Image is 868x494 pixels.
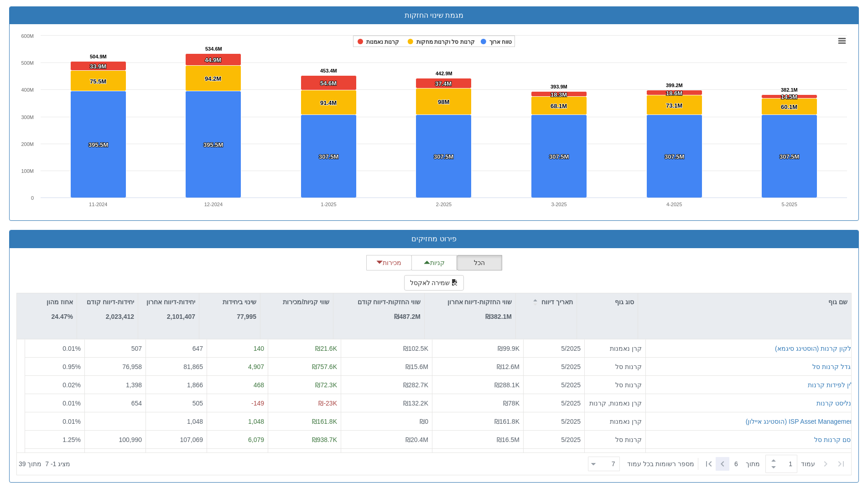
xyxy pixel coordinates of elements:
[780,153,799,160] tspan: 307.5M
[211,380,264,389] div: 468
[150,416,203,426] div: 1,048
[551,91,567,98] tspan: 18.3M
[366,39,399,45] tspan: קרנות נאמנות
[29,362,81,371] div: 0.95 %
[89,202,107,207] text: 11-2024
[457,255,502,270] button: הכל
[320,99,337,106] tspan: 91.4M
[29,344,81,353] div: 0.01 %
[551,202,567,207] text: 3-2025
[88,380,142,389] div: 1,398
[88,141,108,148] tspan: 395.5M
[394,313,421,320] strong: ₪487.2M
[321,202,336,207] text: 1-2025
[211,398,264,407] div: -149
[782,202,797,207] text: 5-2025
[551,103,567,109] tspan: 68.1M
[88,435,142,444] div: 100,990
[438,99,449,105] tspan: 98M
[516,293,577,311] div: תאריך דיווח
[436,71,452,76] tspan: 442.9M
[47,297,73,307] p: אחוז מהון
[527,435,581,444] div: 5/2025
[435,80,452,87] tspan: 37.4M
[312,417,337,425] span: ₪161.8K
[489,39,512,45] tspan: טווח ארוך
[21,60,34,66] text: 500M
[21,168,34,174] text: 100M
[808,380,855,389] button: ילין לפידות קרנות
[666,102,682,109] tspan: 73.1M
[315,345,337,352] span: ₪21.6K
[29,398,81,407] div: 0.01 %
[88,362,142,371] div: 76,958
[21,33,34,39] text: 600M
[405,363,428,370] span: ₪15.6M
[260,293,333,311] div: שווי קניות/מכירות
[527,344,581,353] div: 5/2025
[411,255,457,270] button: קניות
[87,297,134,307] p: יחידות-דיווח קודם
[527,362,581,371] div: 5/2025
[638,293,851,311] div: שם גוף
[90,78,106,85] tspan: 75.5M
[312,436,337,443] span: ₪938.7K
[16,11,852,20] h3: מגמת שינוי החזקות
[403,381,428,388] span: ₪282.7K
[588,398,642,407] div: קרן נאמנות, קרנות סל
[588,344,642,353] div: קרן נאמנות
[527,416,581,426] div: 5/2025
[814,435,855,444] button: קסם קרנות סל
[21,141,34,147] text: 200M
[588,380,642,389] div: קרנות סל
[150,398,203,407] div: 505
[416,39,475,45] tspan: קרנות סל וקרנות מחקות
[551,84,567,89] tspan: 393.9M
[434,153,453,160] tspan: 307.5M
[436,202,452,207] text: 2-2025
[21,114,34,120] text: 300M
[318,399,337,406] span: ₪-23K
[734,459,746,468] span: 6
[29,416,81,426] div: 0.01 %
[405,436,428,443] span: ₪20.4M
[146,297,195,307] p: יחידות-דיווח אחרון
[167,313,195,320] strong: 2,101,407
[150,435,203,444] div: 107,069
[746,416,855,426] button: ISP Asset Management (הוסטינג איילון)
[106,313,134,320] strong: 2,023,412
[204,202,223,207] text: 12-2024
[781,87,798,93] tspan: 382.1M
[29,435,81,444] div: 1.25 %
[447,297,512,307] p: שווי החזקות-דיווח אחרון
[577,293,638,311] div: סוג גוף
[320,68,337,73] tspan: 453.4M
[549,153,569,160] tspan: 307.5M
[527,398,581,407] div: 5/2025
[211,362,264,371] div: 4,907
[812,362,855,371] button: מגדל קרנות סל
[237,313,256,320] strong: 77,995
[88,344,142,353] div: 507
[150,362,203,371] div: 81,865
[315,381,337,388] span: ₪72.3K
[781,104,797,110] tspan: 60.1M
[494,381,520,388] span: ₪288.1K
[494,417,520,425] span: ₪161.8K
[320,80,337,87] tspan: 54.6M
[781,94,797,100] tspan: 14.5M
[205,75,221,82] tspan: 94.2M
[527,380,581,389] div: 5/2025
[205,46,222,52] tspan: 534.6M
[666,202,682,207] text: 4-2025
[666,83,683,88] tspan: 399.2M
[584,454,849,474] div: ‏ מתוך
[366,255,412,270] button: מכירות
[205,57,221,63] tspan: 44.9M
[588,435,642,444] div: קרנות סל
[21,87,34,93] text: 400M
[816,398,855,407] button: אנליסט קרנות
